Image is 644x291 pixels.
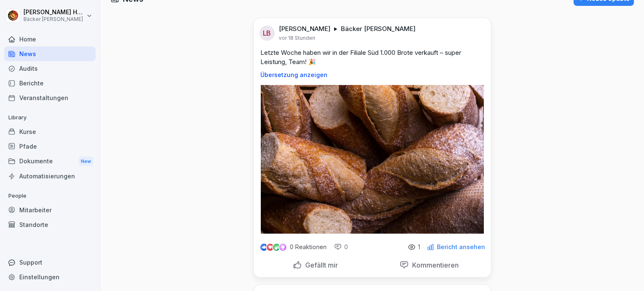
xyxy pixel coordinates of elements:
[4,46,96,61] a: News
[418,244,420,250] p: 1
[279,35,315,41] p: vor 18 Stunden
[4,154,96,169] a: DokumenteNew
[4,76,96,90] a: Berichte
[261,85,484,234] img: g2tu9dwygdjxdkzpj1wpfj69.png
[4,61,96,76] a: Audits
[260,72,484,78] p: Übersetzung anzeigen
[4,111,96,124] p: Library
[4,154,96,169] div: Dokumente
[4,189,96,203] p: People
[23,9,85,16] p: [PERSON_NAME] Hofmann
[260,26,275,41] div: LB
[23,16,85,22] p: Bäcker [PERSON_NAME]
[279,243,286,251] img: inspiring
[4,32,96,46] a: Home
[409,261,459,269] p: Kommentieren
[279,25,330,33] p: [PERSON_NAME]
[79,157,93,166] div: New
[4,203,96,217] a: Mitarbeiter
[4,270,96,284] a: Einstellungen
[4,124,96,139] a: Kurse
[290,244,327,250] p: 0 Reaktionen
[4,139,96,154] a: Pfade
[4,255,96,270] div: Support
[4,90,96,105] a: Veranstaltungen
[302,261,338,269] p: Gefällt mir
[260,48,484,67] p: Letzte Woche haben wir in der Filiale Süd 1.000 Brote verkauft – super Leistung, Team! 🎉
[4,217,96,232] a: Standorte
[4,169,96,183] a: Automatisierungen
[273,244,280,251] img: celebrate
[334,243,348,251] div: 0
[437,244,485,250] p: Bericht ansehen
[267,244,273,250] img: love
[341,25,415,33] p: Bäcker [PERSON_NAME]
[260,244,267,250] img: like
